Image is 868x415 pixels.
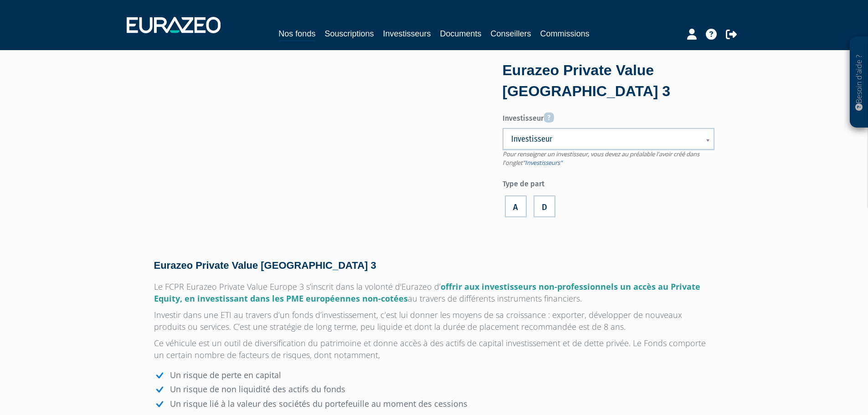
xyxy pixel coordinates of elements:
[503,109,714,124] label: Investisseur
[854,41,864,123] p: Besoin d'aide ?
[511,133,694,144] span: Investisseur
[154,64,476,245] iframe: YouTube video player
[154,384,714,395] li: Un risque de non liquidité des actifs du fonds
[523,159,562,167] a: "Investisseurs"
[127,17,221,33] img: 1732889491-logotype_eurazeo_blanc_rvb.png
[154,337,714,361] p: Ce véhicule est un outil de diversification du patrimoine et donne accès à des actifs de capital ...
[154,281,700,304] span: offrir aux investisseurs non-professionnels un accès au Private Equity, en investissant dans les ...
[503,60,714,102] div: Eurazeo Private Value [GEOGRAPHIC_DATA] 3
[383,27,431,40] a: Investisseurs
[503,150,699,167] span: Pour renseigner un investisseur, vous devez au préalable l'avoir créé dans l'onglet
[534,195,555,217] label: D
[503,176,714,190] label: Type de part
[540,27,590,40] a: Commissions
[324,27,374,40] a: Souscriptions
[154,260,714,271] h4: Eurazeo Private Value [GEOGRAPHIC_DATA] 3
[154,309,714,333] p: Investir dans une ETI au travers d’un fonds d’investissement, c’est lui donner les moyens de sa c...
[491,27,531,40] a: Conseillers
[154,281,714,304] p: Le FCPR Eurazeo Private Value Europe 3 s’inscrit dans la volonté d'Eurazeo d’ au travers de diffé...
[278,27,315,41] a: Nos fonds
[505,195,527,217] label: A
[154,370,714,380] li: Un risque de perte en capital
[154,399,714,409] li: Un risque lié à la valeur des sociétés du portefeuille au moment des cessions
[440,27,482,40] a: Documents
